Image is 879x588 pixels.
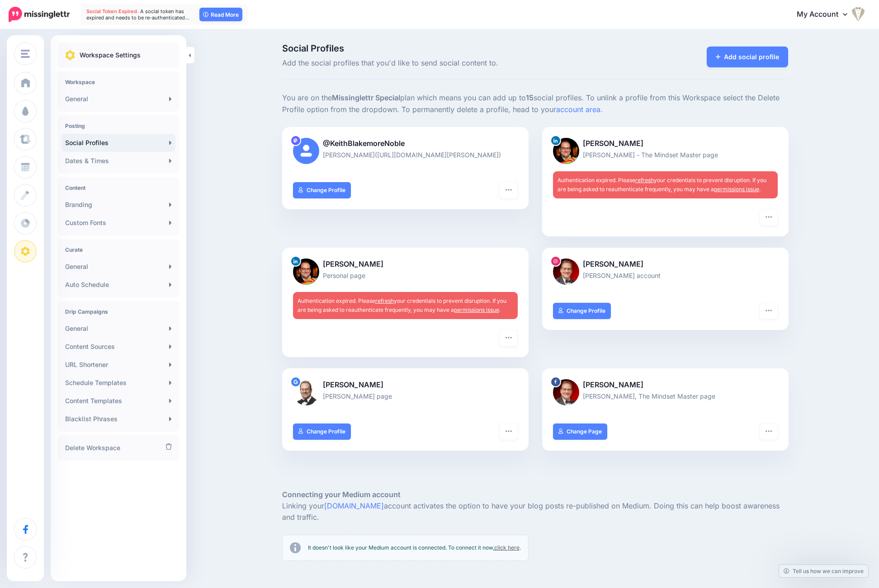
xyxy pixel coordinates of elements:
h5: Connecting your Medium account [282,489,789,500]
p: [PERSON_NAME] [553,379,778,391]
span: Add the social profiles that you'd like to send social content to. [282,57,615,69]
img: 1718233506579-80238.png [553,138,579,164]
p: Linking your account activates the option to have your blog posts re-published on Medium. Doing t... [282,500,789,524]
img: 307420560_3213910148925171_8110774413433011461_n-bsa138836.jpg [553,259,579,285]
p: [PERSON_NAME] [553,259,778,270]
p: [PERSON_NAME], The Mindset Master page [553,391,778,401]
a: Change Profile [293,423,351,440]
a: My Account [788,4,865,26]
img: 275428711_377541357708116_1637936994233307243_n-bsa138835.jpg [553,379,579,405]
p: [PERSON_NAME] [293,259,518,270]
a: Tell us how we can improve [779,565,868,577]
a: Add social profile [707,47,789,67]
b: 15 [526,93,534,102]
span: Social Token Expired. [86,8,139,14]
a: Change Profile [293,182,351,198]
p: [PERSON_NAME] - The Mindset Master page [553,150,778,160]
a: Social Profiles [61,134,175,152]
b: Missinglettr Special [332,93,400,102]
a: Schedule Templates [61,374,175,392]
a: Custom Fonts [61,214,175,232]
p: [PERSON_NAME] [553,138,778,150]
h4: Curate [65,246,172,253]
span: Authentication expired. Please your credentials to prevent disruption. If you are being asked to ... [298,297,506,313]
a: Blacklist Phrases [61,410,175,428]
a: Branding [61,196,175,214]
a: Auto Schedule [61,276,175,294]
span: Social Profiles [282,44,615,53]
p: [PERSON_NAME] account [553,270,778,281]
p: [PERSON_NAME] [293,379,518,391]
a: Dates & Times [61,152,175,170]
a: account area [556,105,600,114]
a: Read More [199,8,242,21]
a: Content Sources [61,338,175,356]
a: [DOMAIN_NAME] [324,501,384,510]
img: user_default_image.png [293,138,319,164]
a: URL Shortener [61,356,175,374]
a: refresh [375,297,394,304]
img: Missinglettr [9,7,70,22]
img: menu.png [21,50,30,58]
p: You are on the plan which means you can add up to social profiles. To unlink a profile from this ... [282,92,789,116]
p: Workspace Settings [80,50,141,61]
a: Change Profile [553,303,611,319]
p: [PERSON_NAME] page [293,391,518,401]
span: Authentication expired. Please your credentials to prevent disruption. If you are being asked to ... [558,177,766,193]
h4: Drip Campaigns [65,308,172,315]
img: info-circle-grey.png [290,542,301,553]
p: Personal page [293,270,518,281]
a: click here [494,544,520,551]
a: permissions issue [714,186,759,193]
a: General [61,320,175,338]
a: Delete Workspace [61,439,175,457]
h4: Content [65,184,172,191]
a: General [61,90,175,108]
p: It doesn't look like your Medium account is connected. To connect it now, . [308,543,521,552]
h4: Posting [65,122,172,129]
span: A social token has expired and needs to be re-authenticated… [86,8,189,21]
h4: Workspace [65,79,172,85]
img: 1718233506579-80238.png [293,259,319,285]
img: settings.png [65,50,75,60]
img: ACg8ocJwVoX-yAG7u1RTniRa5JLPVRJbYNwsLo2a8TG1s4kNZQs96-c-80236.png [293,379,319,405]
a: refresh [635,177,654,183]
a: Change Page [553,423,608,440]
a: General [61,258,175,276]
p: [PERSON_NAME]([URL][DOMAIN_NAME][PERSON_NAME]) [293,150,518,160]
a: permissions issue [454,306,499,313]
a: Content Templates [61,392,175,410]
p: @KeithBlakemoreNoble [293,138,518,150]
